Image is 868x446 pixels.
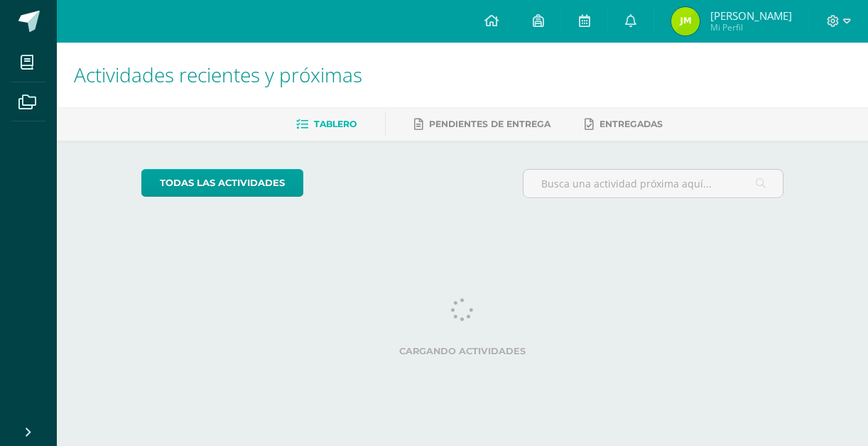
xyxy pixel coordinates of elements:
[429,119,550,129] span: Pendientes de entrega
[710,21,792,33] span: Mi Perfil
[414,113,550,136] a: Pendientes de entrega
[74,61,362,88] span: Actividades recientes y próximas
[600,119,663,129] span: Entregadas
[585,113,663,136] a: Entregadas
[671,7,700,36] img: b2b9856d5061f97cd2611f9c69a6e144.png
[296,113,357,136] a: Tablero
[523,170,783,197] input: Busca una actividad próxima aquí...
[141,346,784,357] label: Cargando actividades
[141,169,303,197] a: todas las Actividades
[314,119,357,129] span: Tablero
[710,9,792,23] span: [PERSON_NAME]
